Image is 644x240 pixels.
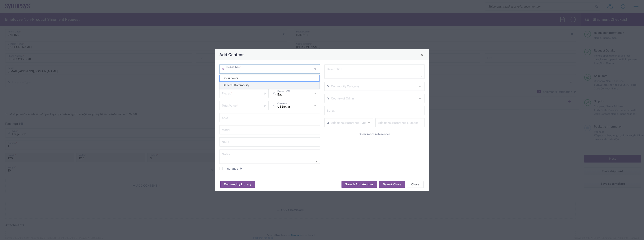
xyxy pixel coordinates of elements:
button: Commodity Library [220,181,255,188]
span: General Commodity [220,82,319,88]
button: Close [419,52,425,58]
button: Save & Close [379,181,405,188]
label: Insurance [219,167,238,170]
h4: Add Content [219,52,244,58]
span: Show more references [359,132,390,136]
span: Documents [220,75,319,81]
button: Save & Add Another [341,181,377,188]
button: Close [407,181,424,188]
